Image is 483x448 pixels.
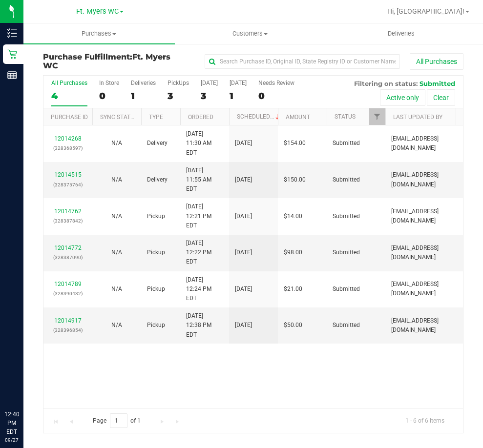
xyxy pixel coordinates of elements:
span: Not Applicable [111,213,122,220]
span: [EMAIL_ADDRESS][DOMAIN_NAME] [391,207,477,225]
p: (328368597) [49,143,86,153]
span: Pickup [147,248,165,257]
span: Delivery [147,175,168,184]
div: 1 [131,90,156,102]
span: Hi, [GEOGRAPHIC_DATA]! [387,7,464,15]
div: Deliveries [131,80,156,86]
a: Ordered [188,114,213,121]
span: Submitted [420,80,455,87]
button: All Purchases [410,53,463,70]
span: Not Applicable [111,176,122,183]
button: N/A [111,285,122,294]
span: Page of 1 [84,413,149,428]
p: (328387842) [49,216,86,225]
span: [EMAIL_ADDRESS][DOMAIN_NAME] [391,244,477,262]
p: (328375764) [49,180,86,189]
inline-svg: Reports [7,70,17,80]
button: Clear [427,89,455,106]
span: Submitted [333,248,360,257]
a: Status [335,113,356,120]
div: 0 [99,90,119,102]
p: (328390432) [49,289,86,298]
div: [DATE] [230,80,247,86]
span: Pickup [147,212,165,221]
span: [DATE] 11:30 AM EDT [186,129,223,158]
span: $21.00 [284,285,302,294]
span: Customers [175,29,326,38]
a: Type [149,114,163,121]
div: In Store [99,80,119,86]
span: [DATE] 12:22 PM EDT [186,239,223,267]
a: Sync Status [100,114,138,121]
input: 1 [110,413,127,428]
span: Not Applicable [111,322,122,328]
span: Not Applicable [111,249,122,256]
span: [DATE] [235,285,252,294]
span: $98.00 [284,248,302,257]
iframe: Resource center [10,370,39,399]
button: N/A [111,175,122,184]
span: [EMAIL_ADDRESS][DOMAIN_NAME] [391,316,477,335]
span: [EMAIL_ADDRESS][DOMAIN_NAME] [391,170,477,189]
button: Active only [380,89,425,106]
span: [DATE] 12:38 PM EDT [186,311,223,340]
div: Needs Review [258,80,294,86]
a: Last Updated By [393,114,442,121]
p: 12:40 PM EDT [4,410,19,436]
div: 3 [201,90,218,102]
a: Purchases [23,23,175,44]
span: [EMAIL_ADDRESS][DOMAIN_NAME] [391,134,477,153]
div: 4 [51,90,87,102]
span: $50.00 [284,321,302,330]
div: 3 [168,90,189,102]
a: Amount [286,114,310,121]
span: [DATE] [235,139,252,148]
h3: Purchase Fulfillment: [43,53,183,70]
p: (328396854) [49,326,86,335]
button: N/A [111,248,122,257]
a: Scheduled [237,113,281,120]
span: [DATE] [235,212,252,221]
a: 12014762 [54,208,82,215]
span: Submitted [333,175,360,184]
span: Purchases [23,29,175,38]
span: Pickup [147,321,165,330]
span: $150.00 [284,175,306,184]
a: Filter [369,108,385,125]
span: [DATE] 12:24 PM EDT [186,275,223,304]
button: N/A [111,321,122,330]
span: [DATE] 11:55 AM EDT [186,166,223,194]
iframe: Resource center unread badge [29,368,41,380]
div: PickUps [168,80,189,86]
span: Pickup [147,285,165,294]
span: Ft. Myers WC [76,7,119,16]
span: $154.00 [284,139,306,148]
div: 1 [230,90,247,102]
span: [DATE] [235,175,252,184]
a: 12014789 [54,281,82,287]
span: [DATE] 12:21 PM EDT [186,202,223,230]
span: Submitted [333,285,360,294]
a: Purchase ID [51,114,88,121]
p: (328387090) [49,253,86,262]
span: Not Applicable [111,285,122,292]
p: 09/27 [4,436,19,444]
a: 12014515 [54,171,82,178]
inline-svg: Retail [7,49,17,59]
span: Submitted [333,212,360,221]
span: Delivery [147,139,168,148]
inline-svg: Inventory [7,28,17,38]
div: [DATE] [201,80,218,86]
button: N/A [111,212,122,221]
a: Customers [175,23,326,44]
span: Submitted [333,321,360,330]
span: Submitted [333,139,360,148]
span: 1 - 6 of 6 items [398,413,452,428]
button: N/A [111,139,122,148]
span: Deliveries [375,29,428,38]
span: $14.00 [284,212,302,221]
a: Deliveries [326,23,477,44]
div: 0 [258,90,294,102]
span: Filtering on status: [354,80,418,87]
a: 12014268 [54,135,82,142]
